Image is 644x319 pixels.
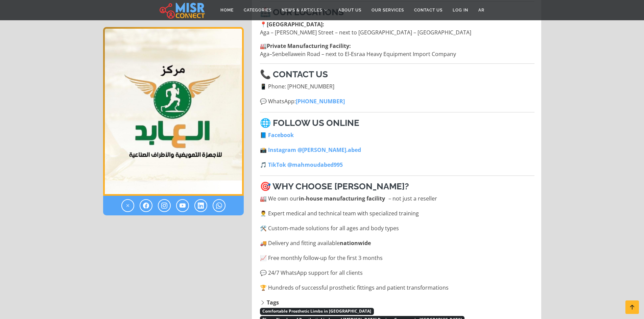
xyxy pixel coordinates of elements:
[260,284,449,292] p: 🏆 Hundreds of successful prosthetic fittings and patient transformations
[267,299,279,306] strong: Tags
[260,161,343,168] a: 🎵 TikTok @mahmoudabed995
[277,4,333,17] a: News & Articles
[260,42,534,58] p: 🏭 Aga–Senbellawein Road – next to El-Esraa Heavy Equipment Import Company
[239,4,277,17] a: Categories
[215,4,239,17] a: Home
[296,98,345,105] a: [PHONE_NUMBER]
[103,27,244,196] img: Al Abed Center for Prosthetics & Orthotic Devices
[260,194,437,203] p: 🏭 We own our – not just a reseller
[473,4,490,17] a: AR
[260,269,363,277] p: 💬 24/7 WhatsApp support for all clients
[267,21,324,28] strong: [GEOGRAPHIC_DATA]:
[282,7,322,13] span: News & Articles
[299,195,385,202] strong: in-house manufacturing facility
[260,254,383,262] p: 📈 Free monthly follow-up for the first 3 months
[260,224,399,232] p: 🛠️ Custom-made solutions for all ages and body types
[260,69,534,80] h3: 📞 Contact Us
[448,4,473,17] a: Log in
[160,2,205,19] img: main.misr_connect
[260,97,345,105] p: 💬 WhatsApp:
[260,146,361,154] a: 📸 Instagram @[PERSON_NAME].abed
[260,131,294,139] a: 📘 Facebook
[260,82,334,90] p: 📱 Phone: [PHONE_NUMBER]
[340,239,371,247] strong: nationwide
[260,308,374,315] span: Comfortable Prosthetic Limbs in [GEOGRAPHIC_DATA]
[267,42,351,50] strong: Private Manufacturing Facility:
[260,209,419,217] p: 👨‍⚕️ Expert medical and technical team with specialized training
[260,118,534,128] h3: 🌐 Follow Us Online
[260,20,534,36] p: 📍 Aga – [PERSON_NAME] Street – next to [GEOGRAPHIC_DATA] – [GEOGRAPHIC_DATA]
[260,181,534,192] h3: 🎯 Why Choose [PERSON_NAME]?
[409,4,448,17] a: Contact Us
[260,239,374,247] p: 🚚 Delivery and fitting available
[366,4,409,17] a: Our Services
[103,27,244,196] div: 1 / 1
[333,4,366,17] a: About Us
[260,307,374,314] a: Comfortable Prosthetic Limbs in [GEOGRAPHIC_DATA]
